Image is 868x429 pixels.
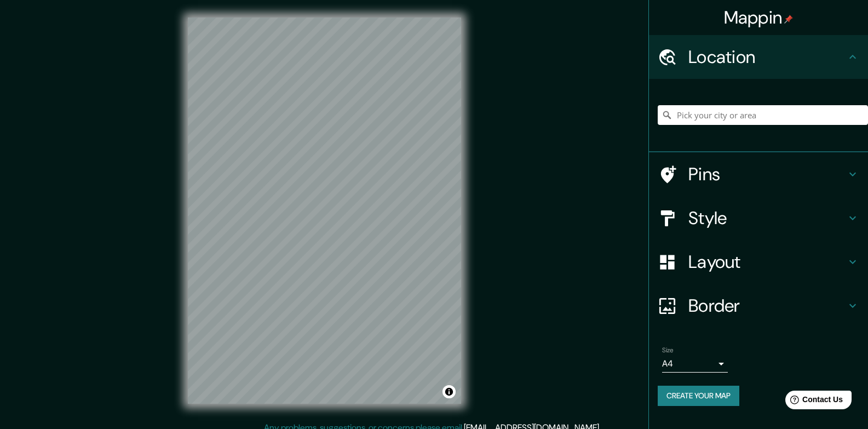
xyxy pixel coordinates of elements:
[658,386,739,406] button: Create your map
[658,105,868,125] input: Pick your city or area
[662,346,674,355] label: Size
[662,355,728,373] div: A4
[724,7,794,28] h4: Mappin
[771,386,856,417] iframe: Help widget launcher
[688,295,846,317] h4: Border
[688,163,846,185] h4: Pins
[688,207,846,229] h4: Style
[649,284,868,328] div: Border
[442,385,456,398] button: Toggle attribution
[649,35,868,79] div: Location
[688,46,846,68] h4: Location
[649,196,868,240] div: Style
[649,240,868,284] div: Layout
[688,251,846,273] h4: Layout
[188,18,461,404] canvas: Map
[649,152,868,196] div: Pins
[784,15,793,24] img: pin-icon.png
